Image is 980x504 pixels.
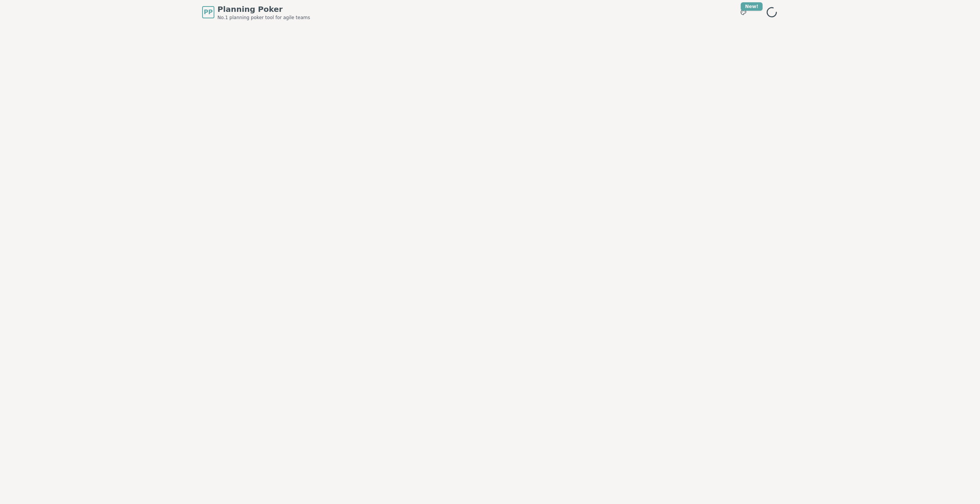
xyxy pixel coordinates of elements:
span: PP [204,8,212,17]
button: New! [737,5,750,19]
a: PPPlanning PokerNo.1 planning poker tool for agile teams [202,4,310,21]
div: New! [741,2,763,11]
span: Planning Poker [217,4,310,15]
span: No.1 planning poker tool for agile teams [217,15,310,21]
